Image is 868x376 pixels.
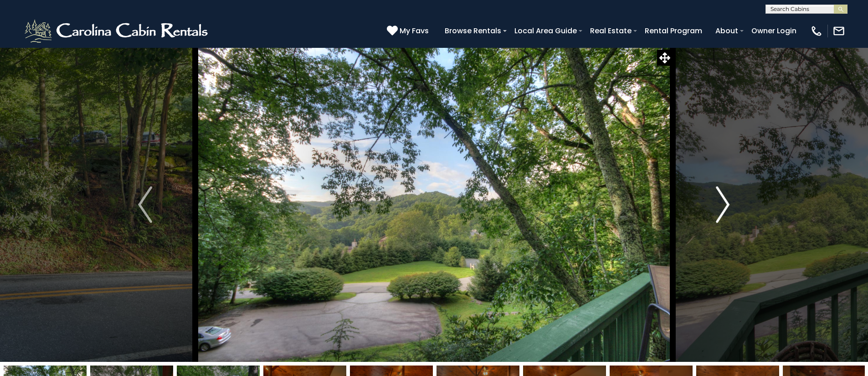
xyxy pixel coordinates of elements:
[138,186,152,223] img: arrow
[95,47,195,362] button: Previous
[400,25,429,36] span: My Favs
[716,186,729,223] img: arrow
[586,23,636,39] a: Real Estate
[747,23,801,39] a: Owner Login
[440,23,506,39] a: Browse Rentals
[711,23,743,39] a: About
[673,47,773,362] button: Next
[387,25,431,37] a: My Favs
[510,23,581,39] a: Local Area Guide
[832,25,845,37] img: mail-regular-white.png
[810,25,823,37] img: phone-regular-white.png
[23,17,212,45] img: White-1-2.png
[640,23,707,39] a: Rental Program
